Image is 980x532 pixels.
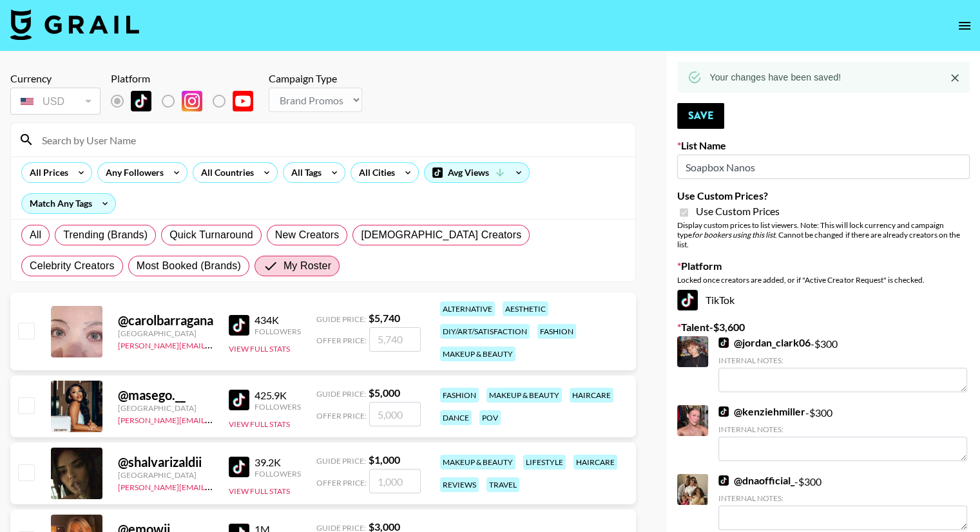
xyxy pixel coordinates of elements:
div: haircare [573,455,617,470]
span: All [30,227,41,243]
div: Currency [10,72,101,85]
strong: $ 1,000 [369,453,400,466]
span: Guide Price: [316,456,366,466]
div: reviews [440,477,479,492]
img: TikTok [131,91,151,111]
span: Celebrity Creators [30,258,115,274]
label: Platform [677,260,970,272]
div: [GEOGRAPHIC_DATA] [118,470,213,480]
input: 5,000 [369,402,421,426]
button: View Full Stats [229,486,290,496]
button: open drawer [952,13,977,39]
div: 39.2K [255,456,301,469]
button: View Full Stats [229,344,290,354]
span: Offer Price: [316,411,367,421]
input: 1,000 [369,469,421,493]
div: makeup & beauty [440,455,515,470]
a: [PERSON_NAME][EMAIL_ADDRESS][PERSON_NAME][DOMAIN_NAME] [118,338,370,350]
span: Trending (Brands) [63,227,148,243]
div: diy/art/satisfaction [440,324,530,339]
label: Use Custom Prices? [677,189,970,202]
strong: $ 5,000 [369,386,400,399]
img: TikTok [677,290,698,310]
div: All Cities [351,163,398,182]
span: [DEMOGRAPHIC_DATA] Creators [361,227,521,243]
strong: $ 5,740 [369,312,400,324]
div: haircare [570,388,613,403]
div: List locked to TikTok. [111,88,264,115]
div: 425.9K [255,389,301,402]
div: Campaign Type [269,72,362,85]
div: - $ 300 [718,474,967,530]
span: Most Booked (Brands) [137,258,241,274]
span: New Creators [275,227,340,243]
div: Internal Notes: [718,356,967,365]
div: Match Any Tags [22,194,115,213]
img: TikTok [229,390,249,410]
div: aesthetic [503,301,548,316]
div: @ carolbarragana [118,312,213,328]
div: 434K [255,314,301,327]
em: for bookers using this list [692,230,775,240]
span: Use Custom Prices [696,205,780,218]
div: @ shalvarizaldii [118,454,213,470]
a: [PERSON_NAME][EMAIL_ADDRESS][PERSON_NAME][DOMAIN_NAME] [118,480,370,492]
img: TikTok [229,315,249,336]
div: makeup & beauty [486,388,562,403]
a: [PERSON_NAME][EMAIL_ADDRESS][PERSON_NAME][DOMAIN_NAME] [118,413,370,425]
img: YouTube [233,91,253,111]
img: Grail Talent [10,9,139,40]
span: Guide Price: [316,314,366,324]
span: My Roster [283,258,331,274]
input: 5,740 [369,327,421,352]
div: pov [479,410,501,425]
button: View Full Stats [229,419,290,429]
label: Talent - $ 3,600 [677,321,970,334]
div: All Prices [22,163,71,182]
div: Avg Views [425,163,529,182]
input: Search by User Name [34,129,628,150]
div: fashion [537,324,576,339]
div: dance [440,410,472,425]
div: - $ 300 [718,405,967,461]
img: TikTok [718,337,729,348]
div: fashion [440,388,479,403]
div: alternative [440,301,495,316]
div: [GEOGRAPHIC_DATA] [118,403,213,413]
img: Instagram [182,91,202,111]
div: Internal Notes: [718,493,967,503]
button: Close [945,68,965,88]
a: @kenziehmiller [718,405,805,418]
button: Save [677,103,724,129]
div: makeup & beauty [440,347,515,361]
span: Offer Price: [316,336,367,345]
a: @jordan_clark06 [718,336,811,349]
img: TikTok [718,475,729,486]
div: USD [13,90,98,113]
div: Any Followers [98,163,166,182]
div: lifestyle [523,455,566,470]
img: TikTok [718,406,729,417]
div: Locked once creators are added, or if "Active Creator Request" is checked. [677,275,970,285]
div: travel [486,477,519,492]
div: All Tags [283,163,324,182]
div: Platform [111,72,264,85]
span: Offer Price: [316,478,367,488]
div: Your changes have been saved! [709,66,841,89]
div: @ masego.__ [118,387,213,403]
div: Followers [255,327,301,336]
div: Display custom prices to list viewers. Note: This will lock currency and campaign type . Cannot b... [677,220,970,249]
span: Guide Price: [316,389,366,399]
span: Quick Turnaround [169,227,253,243]
div: TikTok [677,290,970,310]
div: Currency is locked to USD [10,85,101,117]
img: TikTok [229,457,249,477]
div: [GEOGRAPHIC_DATA] [118,328,213,338]
div: Followers [255,469,301,479]
div: Internal Notes: [718,424,967,434]
div: - $ 300 [718,336,967,392]
div: Followers [255,402,301,412]
div: All Countries [193,163,256,182]
a: @dnaofficial_ [718,474,794,487]
label: List Name [677,139,970,152]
